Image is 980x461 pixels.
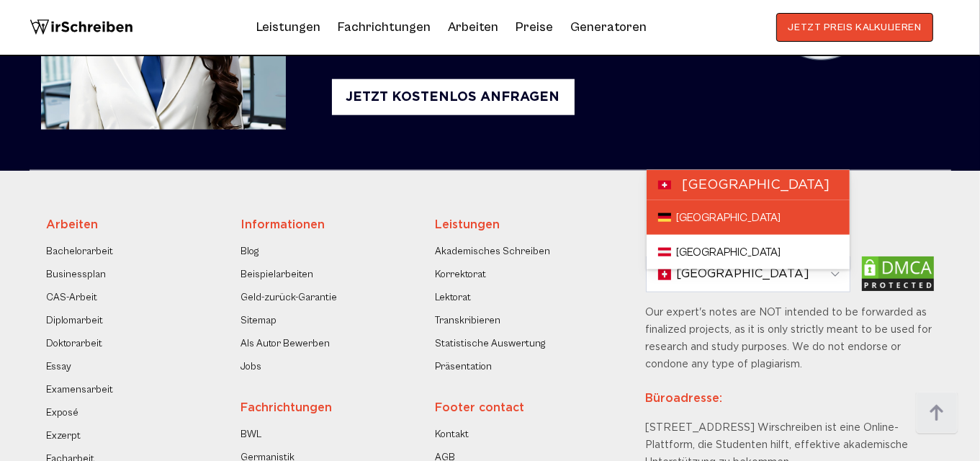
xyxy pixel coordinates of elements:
a: Generatoren [570,16,647,39]
a: Diplomarbeit [47,312,104,329]
a: Präsentation [436,358,493,375]
div: Footer contact [436,400,592,417]
a: Korrektorat [436,266,487,283]
a: Akademisches Schreiben [436,243,551,260]
a: Beispielarbeiten [241,266,314,283]
a: Exzerpt [47,427,81,444]
div: Arbeiten [47,217,203,234]
a: Transkribieren [436,312,501,329]
a: Doktorarbeit [47,335,103,352]
a: Leistungen [256,16,320,39]
a: BWL [241,426,262,443]
div: Büroadresse: [646,373,934,419]
span: [GEOGRAPHIC_DATA] [677,266,810,283]
a: Statistische Auswertung [436,335,546,352]
a: Businessplan [47,266,107,283]
a: Exposé [47,404,79,421]
a: Essay [47,358,72,375]
button: JETZT PREIS KALKULIEREN [776,13,934,42]
img: logo wirschreiben [30,13,133,42]
div: JETZT KOSTENLOS ANFRAGEN [332,79,575,116]
img: logo-footer [646,217,756,240]
a: Arbeiten [448,16,498,39]
div: Informationen [241,217,397,234]
a: CAS-Arbeit [47,289,98,306]
a: Bachelorarbeit [47,243,114,260]
a: Examensarbeit [47,381,114,398]
a: Als Autor Bewerben [241,335,331,352]
a: Lektorat [436,289,472,306]
a: Blog [241,243,259,260]
a: Jobs [241,358,262,375]
a: Geld-zurück-Garantie [241,289,338,306]
div: Leistungen [436,217,592,234]
img: button top [915,392,958,435]
img: dmca [862,256,934,291]
a: Preise [516,19,553,35]
a: [GEOGRAPHIC_DATA] [647,235,850,269]
a: Sitemap [241,312,277,329]
a: Kontakt [436,426,469,443]
a: Fachrichtungen [338,16,431,39]
a: [GEOGRAPHIC_DATA] [647,200,850,235]
span: [GEOGRAPHIC_DATA] [647,170,850,200]
div: Fachrichtungen [241,400,397,417]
